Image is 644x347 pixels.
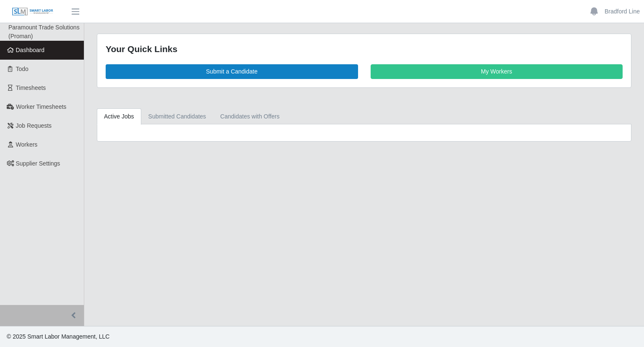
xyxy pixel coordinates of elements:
span: Supplier Settings [16,160,60,167]
span: Job Requests [16,122,52,129]
div: Your Quick Links [106,42,623,56]
a: Active Jobs [97,108,141,125]
span: Timesheets [16,84,46,91]
span: Dashboard [16,47,45,53]
a: Candidates with Offers [213,108,286,125]
span: Workers [16,141,38,148]
span: Worker Timesheets [16,103,66,110]
span: © 2025 Smart Labor Management, LLC [7,333,109,340]
span: Todo [16,66,29,72]
a: Submit a Candidate [106,64,358,79]
img: SLM Logo [12,7,54,16]
a: My Workers [371,64,623,79]
a: Submitted Candidates [141,108,213,125]
a: Bradford Line [605,7,640,16]
span: Paramount Trade Solutions (Proman) [8,24,80,39]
